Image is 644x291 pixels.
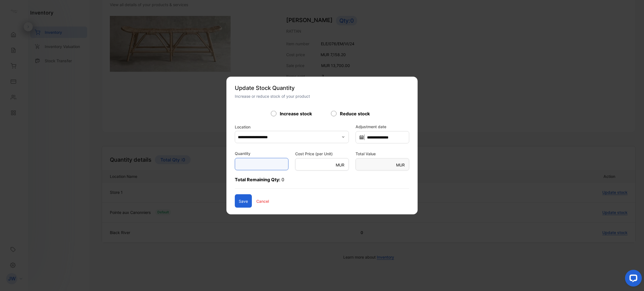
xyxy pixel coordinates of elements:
[235,93,350,99] p: Increase or reduce stock of your product
[235,151,250,156] label: Quantity
[235,176,409,189] p: Total Remaining Qty:
[340,110,370,117] label: Reduce stock
[295,151,349,157] label: Cost Price (per Unit)
[396,162,405,168] p: MUR
[281,177,284,182] span: 0
[256,198,269,204] p: Cancel
[336,162,344,168] p: MUR
[235,124,349,130] label: Location
[235,194,252,208] button: Save
[235,84,350,92] p: Update Stock Quantity
[356,124,409,130] label: Adjustment date
[356,151,409,157] label: Total Value
[280,110,312,117] label: Increase stock
[621,268,644,291] iframe: LiveChat chat widget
